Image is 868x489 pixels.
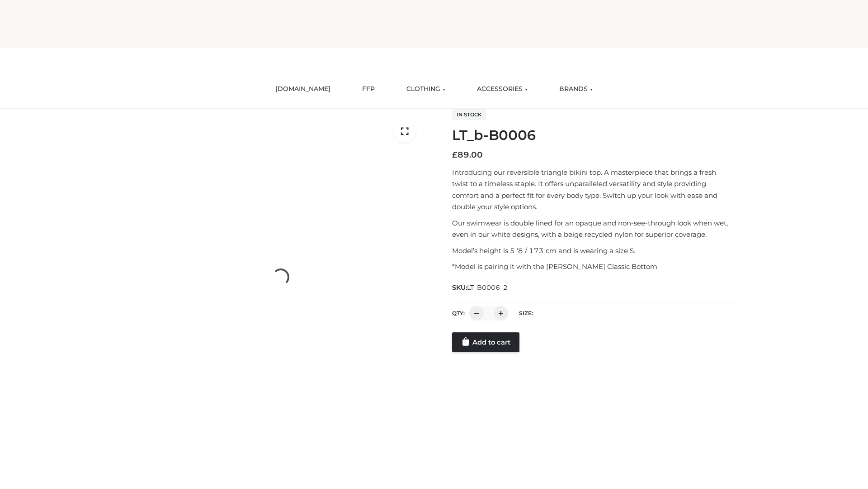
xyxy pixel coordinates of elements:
span: In stock [452,109,486,120]
bdi: 89.00 [452,150,483,160]
p: Introducing our reversible triangle bikini top. A masterpiece that brings a fresh twist to a time... [452,167,734,213]
span: SKU: [452,282,509,293]
p: Model’s height is 5 ‘8 / 173 cm and is wearing a size S. [452,245,734,257]
label: QTY: [452,310,465,316]
span: £ [452,150,458,160]
h1: LT_b-B0006 [452,127,734,144]
span: LT_B0006_2 [467,283,508,292]
p: Our swimwear is double lined for an opaque and non-see-through look when wet, even in our white d... [452,217,734,240]
a: ACCESSORIES [470,79,534,99]
p: *Model is pairing it with the [PERSON_NAME] Classic Bottom [452,261,734,273]
a: CLOTHING [400,79,452,99]
a: [DOMAIN_NAME] [269,79,337,99]
label: Size: [519,310,533,316]
a: Add to cart [452,332,519,352]
a: BRANDS [552,79,599,99]
a: FFP [355,79,382,99]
